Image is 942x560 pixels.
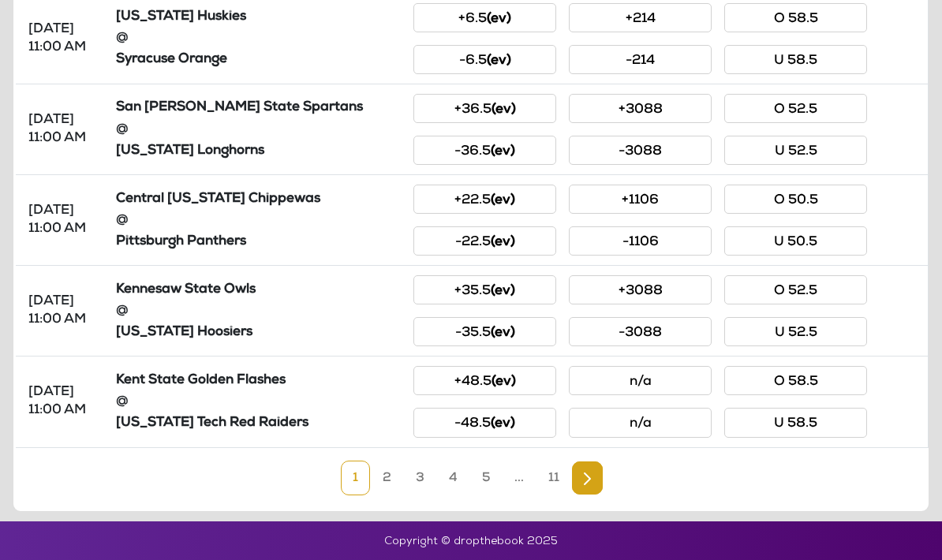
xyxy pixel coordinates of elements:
a: ... [503,461,536,495]
button: U 52.5 [724,136,867,165]
div: [DATE] 11:00 AM [28,383,97,420]
button: +3088 [569,94,712,123]
small: (ev) [487,54,511,68]
button: U 58.5 [724,408,867,437]
small: (ev) [491,194,515,207]
button: +35.5(ev) [413,275,556,304]
small: (ev) [487,13,511,26]
a: 5 [470,461,502,495]
a: 4 [437,461,469,495]
button: U 58.5 [724,45,867,74]
button: +1106 [569,185,712,214]
div: @ [116,29,402,47]
button: -6.5(ev) [413,45,556,74]
div: [DATE] 11:00 AM [28,21,97,57]
small: (ev) [491,417,515,431]
div: @ [116,211,402,230]
strong: [US_STATE] Hoosiers [116,326,252,339]
button: +22.5(ev) [413,185,556,214]
small: (ev) [491,236,515,249]
div: [DATE] 11:00 AM [28,111,97,147]
button: +48.5(ev) [413,366,556,395]
a: 11 [536,461,571,495]
button: +6.5(ev) [413,3,556,32]
button: -48.5(ev) [413,408,556,437]
button: n/a [569,408,712,437]
a: 1 [341,461,370,495]
button: O 58.5 [724,3,867,32]
button: -3088 [569,317,712,346]
div: @ [116,302,402,320]
button: -35.5(ev) [413,317,556,346]
button: +3088 [569,275,712,304]
strong: San [PERSON_NAME] State Spartans [116,101,363,114]
a: 3 [404,461,436,495]
button: -22.5(ev) [413,226,556,256]
button: -3088 [569,136,712,165]
div: @ [116,393,402,411]
a: 2 [371,461,403,495]
small: (ev) [492,375,516,389]
button: U 50.5 [724,226,867,256]
strong: Kennesaw State Owls [116,283,256,297]
button: -36.5(ev) [413,136,556,165]
img: Next [584,472,591,485]
small: (ev) [491,145,515,159]
div: @ [116,121,402,139]
button: -1106 [569,226,712,256]
a: Next [572,461,603,495]
button: +36.5(ev) [413,94,556,123]
button: O 50.5 [724,185,867,214]
div: [DATE] 11:00 AM [28,202,97,238]
button: U 52.5 [724,317,867,346]
strong: [US_STATE] Huskies [116,10,246,24]
strong: [US_STATE] Tech Red Raiders [116,416,308,430]
button: O 58.5 [724,366,867,395]
small: (ev) [491,327,515,340]
strong: Pittsburgh Panthers [116,235,246,248]
div: [DATE] 11:00 AM [28,293,97,329]
strong: [US_STATE] Longhorns [116,144,264,158]
strong: Kent State Golden Flashes [116,374,286,387]
button: +214 [569,3,712,32]
strong: Central [US_STATE] Chippewas [116,192,320,206]
button: n/a [569,366,712,395]
small: (ev) [491,285,515,298]
button: O 52.5 [724,94,867,123]
strong: Syracuse Orange [116,53,227,66]
small: (ev) [492,103,516,117]
button: -214 [569,45,712,74]
button: O 52.5 [724,275,867,304]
